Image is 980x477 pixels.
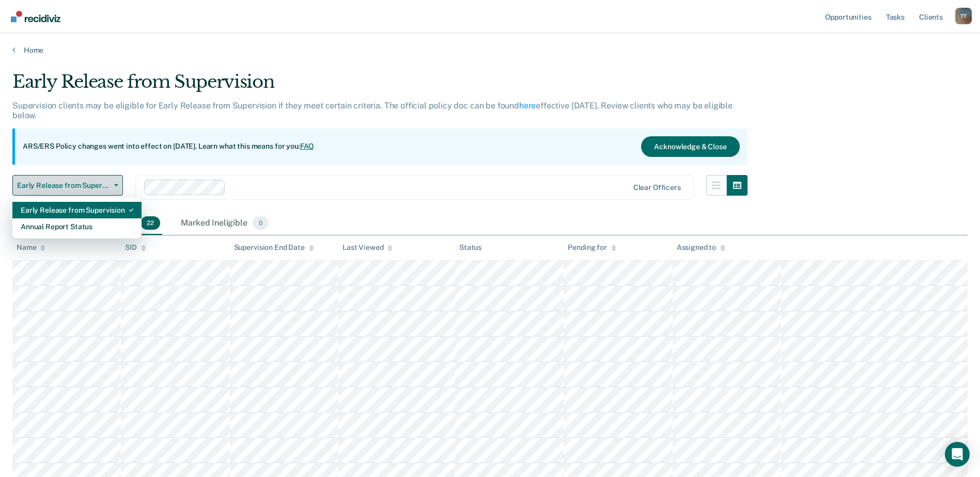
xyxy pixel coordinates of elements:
[519,101,536,110] a: here
[23,141,314,152] p: ARS/ERS Policy changes went into effect on [DATE]. Learn what this means for you:
[11,11,60,22] img: Recidiviz
[459,243,481,252] div: Status
[21,218,133,235] div: Annual Report Status
[141,216,160,230] span: 22
[633,183,681,192] div: Clear officers
[12,45,968,55] a: Home
[677,243,725,252] div: Assigned to
[12,175,123,196] button: Early Release from Supervision
[12,71,748,101] div: Early Release from Supervision
[21,202,133,218] div: Early Release from Supervision
[955,8,972,24] div: T T
[641,136,739,157] button: Acknowledge & Close
[945,442,970,467] div: Open Intercom Messenger
[343,243,393,252] div: Last Viewed
[253,216,269,230] span: 0
[12,101,733,120] p: Supervision clients may be eligible for Early Release from Supervision if they meet certain crite...
[17,243,45,252] div: Name
[179,212,271,235] div: Marked Ineligible0
[568,243,616,252] div: Pending for
[300,142,315,150] a: FAQ
[955,8,972,24] button: Profile dropdown button
[17,181,110,190] span: Early Release from Supervision
[125,243,146,252] div: SID
[234,243,314,252] div: Supervision End Date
